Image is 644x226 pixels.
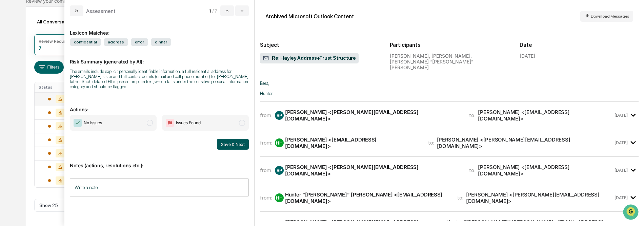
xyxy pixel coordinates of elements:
[285,164,461,177] div: [PERSON_NAME] <[PERSON_NAME][EMAIL_ADDRESS][DOMAIN_NAME]>
[390,42,509,48] h2: Participants
[275,138,284,147] div: HH
[7,99,12,105] div: 🔎
[35,82,79,92] th: Status
[48,115,82,120] a: Powered byPylon
[14,98,43,105] span: Data Lookup
[260,91,639,96] p: Hunter
[520,42,639,48] h2: Date
[34,16,85,27] div: All Conversations
[275,111,284,120] div: RP
[34,61,64,74] button: Filters
[7,52,19,64] img: 1746055101610-c473b297-6a78-478c-a979-82029cc54cd1
[70,154,249,168] p: Notes (actions, resolutions etc.):
[615,113,628,118] time: Wednesday, September 17, 2025 at 1:43:32 PM
[469,112,475,118] span: to:
[275,166,284,175] div: RP
[46,83,87,95] a: 🗄️Attestations
[615,195,628,200] time: Thursday, September 18, 2025 at 1:48:22 PM
[49,86,55,92] div: 🗄️
[70,22,249,36] div: Lexicon Matches:
[260,139,272,146] span: from:
[104,38,128,46] span: address
[615,168,628,173] time: Thursday, September 18, 2025 at 1:39:38 PM
[4,96,45,108] a: 🔎Data Lookup
[56,86,84,92] span: Attestations
[466,191,613,204] div: [PERSON_NAME] <[PERSON_NAME][EMAIL_ADDRESS][DOMAIN_NAME]>
[70,38,101,46] span: confidential
[520,53,535,59] div: [DATE]
[260,42,379,48] h2: Subject
[212,8,219,14] span: / 7
[275,193,284,202] div: HH
[263,55,356,62] span: Re: Hayley Address+Trust Structure
[166,119,174,127] img: Flag
[176,119,201,126] span: Issues Found
[7,14,123,25] p: How can we help?
[615,140,628,145] time: Thursday, September 18, 2025 at 10:00:37 AM
[23,59,86,64] div: We're available if you need us!
[428,139,434,146] span: to:
[457,194,463,201] span: to:
[591,14,629,19] span: Download Messages
[478,164,613,177] div: [PERSON_NAME] <[EMAIL_ADDRESS][DOMAIN_NAME]>
[84,119,102,126] span: No Issues
[260,112,272,118] span: from:
[70,69,249,89] div: The emails include explicit personally identifiable information: a full residential address for [...
[209,8,211,14] span: 1
[260,167,272,173] span: from:
[469,167,475,173] span: to:
[437,136,613,149] div: [PERSON_NAME] <[PERSON_NAME][EMAIL_ADDRESS][DOMAIN_NAME]>
[74,119,82,127] img: Checkmark
[4,83,46,95] a: 🖐️Preclearance
[390,53,509,70] div: [PERSON_NAME], [PERSON_NAME], [PERSON_NAME] “[PERSON_NAME]” [PERSON_NAME]
[285,136,420,149] div: [PERSON_NAME] <[EMAIL_ADDRESS][DOMAIN_NAME]>
[478,109,613,122] div: [PERSON_NAME] <[EMAIL_ADDRESS][DOMAIN_NAME]>
[70,98,249,112] p: Actions:
[86,8,116,14] div: Assessment
[260,194,272,201] span: from:
[151,38,171,46] span: dinner
[622,204,641,222] iframe: Open customer support
[39,45,41,51] div: 7
[67,115,82,120] span: Pylon
[70,51,249,64] p: Risk Summary (generated by AI):
[265,13,354,20] div: Archived Microsoft Outlook Content
[260,81,639,86] p: Best,
[285,191,449,204] div: Hunter “[PERSON_NAME]” [PERSON_NAME] <[EMAIL_ADDRESS][DOMAIN_NAME]>
[23,52,111,59] div: Start new chat
[7,86,12,92] div: 🖐️
[39,39,71,44] div: Review Required
[115,54,123,62] button: Start new chat
[285,109,461,122] div: [PERSON_NAME] <[PERSON_NAME][EMAIL_ADDRESS][DOMAIN_NAME]>
[580,11,633,22] button: Download Messages
[131,38,148,46] span: error
[14,86,44,92] span: Preclearance
[217,139,249,150] button: Save & Next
